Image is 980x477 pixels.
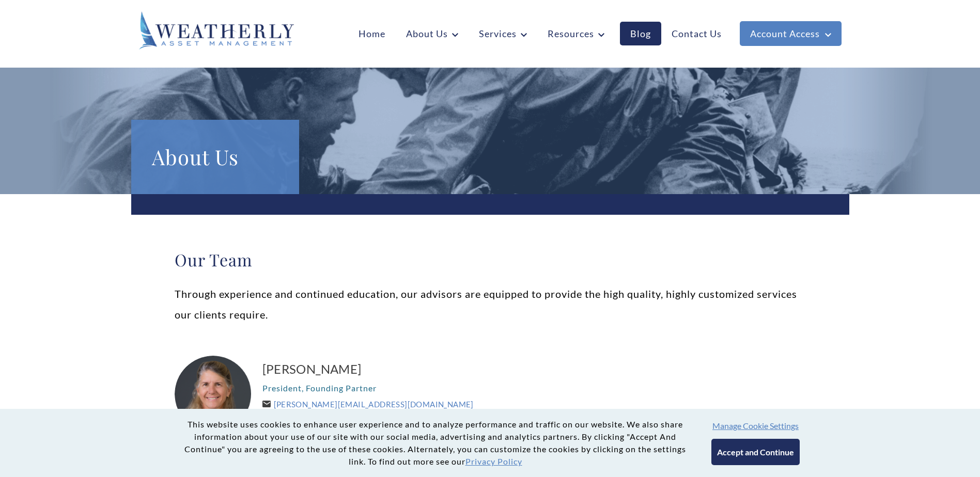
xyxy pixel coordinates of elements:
[465,456,522,466] a: Privacy Policy
[740,21,842,46] a: Account Access
[175,249,806,270] h2: Our Team
[537,22,615,45] a: Resources
[262,361,806,377] a: [PERSON_NAME]
[180,418,691,468] p: This website uses cookies to enhance user experience and to analyze performance and traffic on ou...
[139,11,294,50] img: Weatherly
[620,22,661,45] a: Blog
[396,22,469,45] a: About Us
[262,400,474,409] a: [PERSON_NAME][EMAIL_ADDRESS][DOMAIN_NAME]
[152,140,278,173] h1: About Us
[262,380,806,396] p: President, Founding Partner
[712,421,799,431] button: Manage Cookie Settings
[661,22,732,45] a: Contact Us
[711,439,800,465] button: Accept and Continue
[175,283,806,325] p: Through experience and continued education, our advisors are equipped to provide the high quality...
[348,22,396,45] a: Home
[469,22,537,45] a: Services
